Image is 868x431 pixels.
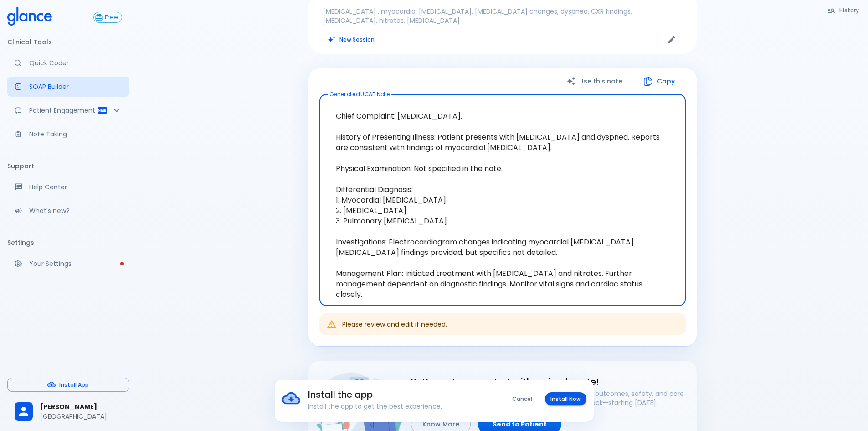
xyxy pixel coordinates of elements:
button: Install Now [545,392,586,405]
div: Recent updates and feature releases [7,201,129,221]
button: Edit [665,33,678,47]
a: Docugen: Compose a clinical documentation in seconds [7,77,129,97]
a: Click to view or change your subscription [93,12,129,23]
li: Clinical Tools [7,31,129,53]
button: Install App [7,378,129,392]
button: Cancel [507,392,538,405]
p: [GEOGRAPHIC_DATA] [40,412,122,421]
a: Get help from our support team [7,177,129,197]
p: Patient Engagement [29,106,97,115]
p: Note Taking [29,130,122,139]
span: Free [101,14,122,21]
div: Please review and edit if needed. [342,316,447,332]
div: Patient Reports & Referrals [7,100,129,120]
p: Install the app to get the best experience. [308,402,483,411]
p: [MEDICAL_DATA] , myocardial [MEDICAL_DATA], [MEDICAL_DATA] changes, dyspnea, CXR findings, [MEDIC... [323,7,682,25]
button: Free [93,12,122,23]
p: SOAP Builder [29,82,122,91]
a: Please complete account setup [7,254,129,274]
li: Support [7,155,129,177]
button: Copy [633,72,686,91]
p: Your Settings [29,259,122,268]
button: Use this note [557,72,633,91]
a: Moramiz: Find ICD10AM codes instantly [7,53,129,73]
p: What's new? [29,206,122,215]
div: [PERSON_NAME][GEOGRAPHIC_DATA] [7,396,129,427]
button: Clears all inputs and results. [323,33,380,46]
textarea: Chief Complaint: [MEDICAL_DATA]. History of Presenting Illness: Patient presents with [MEDICAL_DA... [326,102,679,298]
h6: Better outcomes start with a simple note! [411,374,689,389]
p: Help Center [29,182,122,192]
a: Advanced note-taking [7,124,129,144]
p: Quick Coder [29,58,122,68]
button: History [823,4,864,17]
li: Settings [7,232,129,254]
span: [PERSON_NAME] [40,402,122,412]
h6: Install the app [308,387,483,402]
